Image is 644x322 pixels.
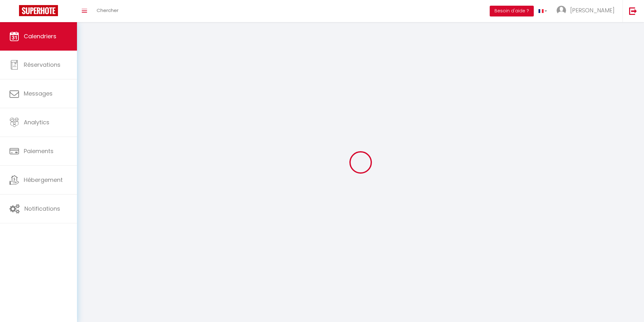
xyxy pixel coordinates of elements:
img: ... [557,6,566,15]
span: Réservations [24,61,61,69]
span: Calendriers [24,32,56,40]
img: Super Booking [19,5,58,16]
span: Hébergement [24,176,63,184]
span: Chercher [97,7,118,14]
span: Messages [24,90,53,97]
span: [PERSON_NAME] [570,6,615,14]
span: Notifications [24,205,60,213]
span: Analytics [24,118,49,126]
span: Paiements [24,147,54,155]
button: Besoin d'aide ? [490,6,534,16]
img: logout [629,7,637,15]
